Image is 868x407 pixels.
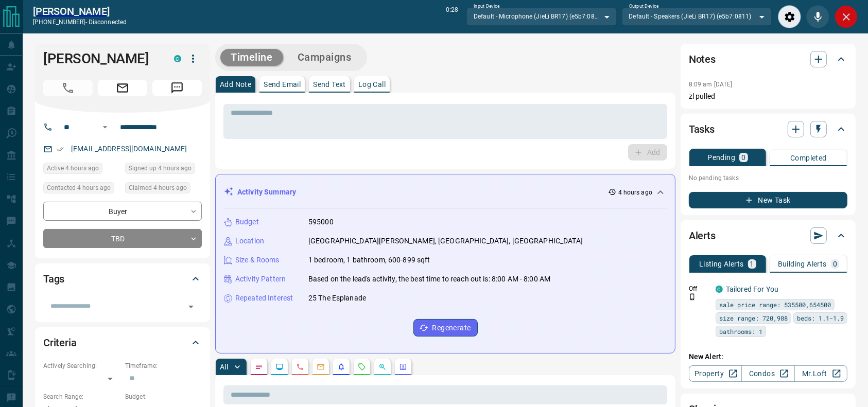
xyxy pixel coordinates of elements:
[308,255,430,266] p: 1 bedroom, 1 bathroom, 600-899 sqft
[308,236,583,246] p: [GEOGRAPHIC_DATA][PERSON_NAME], [GEOGRAPHIC_DATA], [GEOGRAPHIC_DATA]
[358,81,386,88] p: Log Call
[689,117,847,141] div: Tasks
[835,5,858,28] div: Close
[806,5,829,28] div: Mute
[47,163,99,173] span: Active 4 hours ago
[466,8,616,25] div: Default - Microphone (JieLi BR17) (e5b7:0811)
[235,236,264,246] p: Location
[275,363,284,371] svg: Lead Browsing Activity
[689,223,847,248] div: Alerts
[43,229,202,248] div: TBD
[43,80,93,96] span: Call
[237,187,296,198] p: Activity Summary
[43,271,64,287] h2: Tags
[308,274,550,285] p: Based on the lead's activity, the best time to reach out is: 8:00 AM - 8:00 AM
[689,351,847,362] p: New Alert:
[378,363,387,371] svg: Opportunities
[689,81,733,88] p: 8:09 am [DATE]
[719,326,762,337] span: bathrooms: 1
[125,361,202,370] p: Timeframe:
[689,227,716,244] h2: Alerts
[689,47,847,72] div: Notes
[235,293,293,304] p: Repeated Interest
[43,50,159,67] h1: [PERSON_NAME]
[358,363,366,371] svg: Requests
[689,170,847,186] p: No pending tasks
[71,145,187,153] a: [EMAIL_ADDRESS][DOMAIN_NAME]
[296,363,304,371] svg: Calls
[719,299,831,310] span: sale price range: 535500,654500
[794,365,847,382] a: Mr.Loft
[255,363,263,371] svg: Notes
[33,17,127,27] p: [PHONE_NUMBER] -
[833,260,837,268] p: 0
[129,183,187,193] span: Claimed 4 hours ago
[33,5,127,17] a: [PERSON_NAME]
[719,313,788,323] span: size range: 720,988
[235,255,280,266] p: Size & Rooms
[474,3,500,10] label: Input Device
[689,51,716,67] h2: Notes
[264,81,301,88] p: Send Email
[313,81,346,88] p: Send Text
[152,80,202,96] span: Message
[57,146,64,153] svg: Email Verified
[622,8,772,25] div: Default - Speakers (JieLi BR17) (e5b7:0811)
[778,260,827,268] p: Building Alerts
[43,163,120,177] div: Mon Aug 18 2025
[689,192,847,208] button: New Task
[125,182,202,197] div: Mon Aug 18 2025
[43,267,202,291] div: Tags
[174,55,181,62] div: condos.ca
[317,363,325,371] svg: Emails
[235,217,259,227] p: Budget
[220,363,228,370] p: All
[689,365,742,382] a: Property
[184,299,198,314] button: Open
[220,81,251,88] p: Add Note
[750,260,754,268] p: 1
[689,293,696,300] svg: Push Notification Only
[98,80,147,96] span: Email
[43,202,202,221] div: Buyer
[224,183,667,202] div: Activity Summary4 hours ago
[689,121,715,137] h2: Tasks
[446,5,458,28] p: 0:28
[43,182,120,197] div: Mon Aug 18 2025
[689,91,847,102] p: zl pulled
[43,361,120,370] p: Actively Searching:
[99,121,111,133] button: Open
[129,163,192,173] span: Signed up 4 hours ago
[337,363,345,371] svg: Listing Alerts
[125,163,202,177] div: Mon Aug 18 2025
[43,392,120,401] p: Search Range:
[399,363,407,371] svg: Agent Actions
[699,260,744,268] p: Listing Alerts
[726,285,778,293] a: Tailored For You
[716,286,723,293] div: condos.ca
[741,365,794,382] a: Condos
[790,154,827,162] p: Completed
[308,293,366,304] p: 25 The Esplanade
[47,183,111,193] span: Contacted 4 hours ago
[707,154,735,161] p: Pending
[287,49,362,66] button: Campaigns
[741,154,745,161] p: 0
[629,3,658,10] label: Output Device
[43,334,77,351] h2: Criteria
[413,319,478,337] button: Regenerate
[308,217,334,227] p: 595000
[89,19,127,26] span: disconnected
[618,188,652,197] p: 4 hours ago
[125,392,202,401] p: Budget:
[797,313,844,323] span: beds: 1.1-1.9
[235,274,286,285] p: Activity Pattern
[778,5,801,28] div: Audio Settings
[689,284,709,293] p: Off
[43,330,202,355] div: Criteria
[220,49,283,66] button: Timeline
